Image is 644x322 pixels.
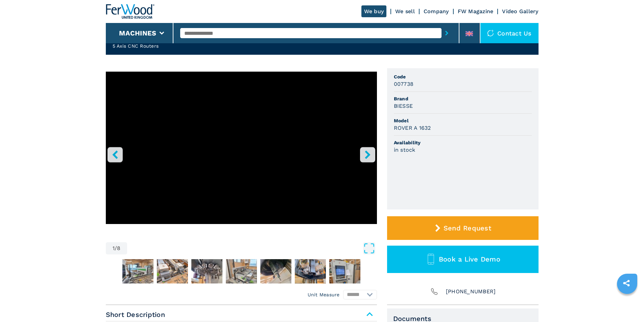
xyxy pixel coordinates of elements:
nav: Thumbnail Navigation [106,258,377,285]
button: Go to Slide 4 [190,258,224,285]
button: Book a Live Demo [387,246,539,273]
a: We sell [395,8,415,15]
a: FW Magazine [458,8,494,15]
span: Brand [394,95,532,102]
h3: ROVER A 1632 [394,124,431,132]
img: 7a279969bc4c99d804b8c0e6c5d66e2f [295,259,326,283]
button: Go to Slide 3 [156,258,189,285]
button: left-button [108,147,123,162]
button: right-button [360,147,375,162]
img: f4fc577108a9b5a526925d39a07e2c14 [329,259,360,283]
img: Contact us [487,30,494,36]
button: Go to Slide 2 [121,258,155,285]
span: Code [394,73,532,80]
img: 1b59e6375049546ecba501efe0279fd3 [157,259,188,283]
a: Company [424,8,449,15]
span: 1 [113,246,115,251]
em: Unit Measure [308,291,340,298]
img: 22c306ea9afda04f9b94f94207143c3a [260,259,291,283]
button: Open Fullscreen [129,242,375,254]
span: Short Description [106,308,377,321]
span: Send Request [444,224,491,232]
h3: BIESSE [394,102,413,110]
button: submit-button [442,25,452,41]
a: We buy [361,5,387,17]
img: 790eabadfab26584390f808ab4728f87 [226,259,257,283]
span: Book a Live Demo [439,255,500,263]
span: Model [394,117,532,124]
div: Contact us [480,23,539,43]
iframe: Chat [615,292,639,317]
a: sharethis [618,275,635,292]
span: [PHONE_NUMBER] [446,287,496,296]
img: c08c98a00d09e44a8a454aa1c0a95560 [191,259,222,283]
h3: 007738 [394,80,414,88]
a: Video Gallery [502,8,538,15]
iframe: Centro di lavoro a 5 assi in azione - BIESSE ROVER A 1632 - Ferwoodgroup - 007738 [106,72,377,224]
img: Ferwood [106,4,154,19]
span: 8 [117,246,120,251]
div: Go to Slide 1 [106,72,377,236]
img: b7393234b5238f6ce9106d1f347444ee [122,259,153,283]
span: Availability [394,139,532,146]
h3: in stock [394,146,415,154]
button: Go to Slide 6 [259,258,293,285]
img: Phone [430,287,439,296]
button: Machines [119,29,156,37]
button: Go to Slide 8 [328,258,362,285]
h2: 5 Axis CNC Routers [113,43,214,49]
button: Go to Slide 5 [224,258,258,285]
button: Send Request [387,216,539,240]
span: / [115,246,117,251]
button: Go to Slide 7 [293,258,327,285]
